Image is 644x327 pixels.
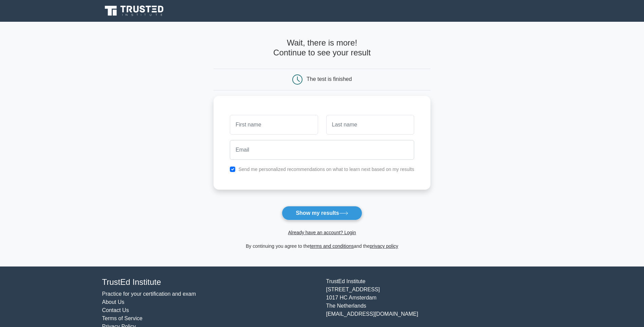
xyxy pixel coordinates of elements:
a: About Us [102,299,125,305]
a: privacy policy [370,243,398,249]
label: Send me personalized recommendations on what to learn next based on my results [238,167,414,172]
a: terms and conditions [310,243,354,249]
h4: Wait, there is more! Continue to see your result [214,38,430,58]
h4: TrustEd Institute [102,277,318,287]
a: Already have an account? Login [288,230,356,235]
a: Contact Us [102,307,129,313]
input: First name [230,115,318,135]
button: Show my results [282,206,362,220]
input: Email [230,140,414,160]
input: Last name [326,115,414,135]
div: By continuing you agree to the and the [209,242,435,250]
a: Terms of Service [102,315,143,321]
a: Practice for your certification and exam [102,291,196,297]
div: The test is finished [307,76,352,82]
